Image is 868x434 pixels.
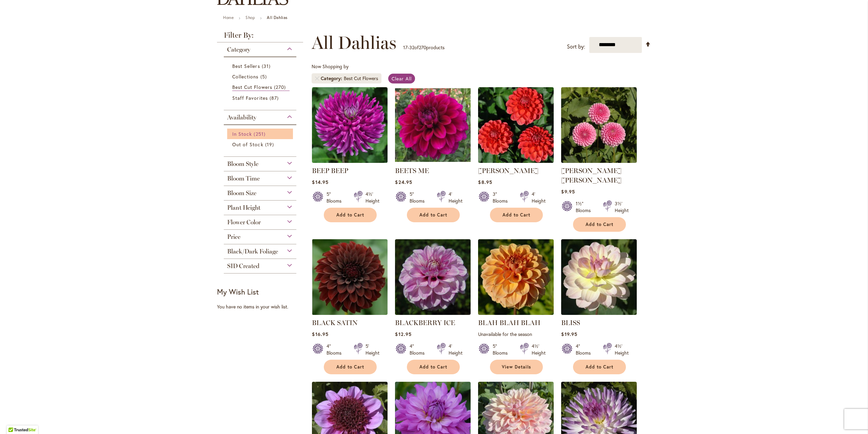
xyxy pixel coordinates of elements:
span: Now Shopping by [312,63,349,70]
img: BLACKBERRY ICE [395,239,471,315]
a: BLISS [561,310,637,316]
span: $16.95 [312,331,328,337]
a: [PERSON_NAME] [478,167,538,175]
div: 5" Blooms [327,191,346,204]
div: 1½" Blooms [576,200,595,214]
button: Add to Cart [407,360,460,374]
img: BLACK SATIN [312,239,388,315]
span: Staff Favorites [232,95,268,101]
span: Price [227,233,240,241]
button: Add to Cart [490,208,543,222]
button: Add to Cart [407,208,460,222]
a: BLACK SATIN [312,310,388,316]
a: BETTY ANNE [561,158,637,164]
span: Add to Cart [336,212,364,218]
span: Plant Height [227,204,260,211]
span: Best Cut Flowers [232,84,272,90]
div: 3" Blooms [493,191,512,204]
span: 5 [260,73,269,80]
a: BEEP BEEP [312,158,388,164]
div: 4' Height [449,191,462,204]
span: Add to Cart [419,212,447,218]
span: Collections [232,73,259,80]
img: BEEP BEEP [312,87,388,163]
span: Category [321,75,344,82]
div: Best Cut Flowers [344,75,378,82]
a: View Details [490,360,543,374]
span: In Stock [232,131,252,137]
span: $8.95 [478,179,492,185]
a: Blah Blah Blah [478,310,554,316]
span: Bloom Time [227,175,260,182]
span: Add to Cart [419,364,447,370]
a: BLACK SATIN [312,319,358,327]
p: Unavailable for the season [478,331,554,337]
span: Bloom Size [227,189,256,197]
span: Availability [227,114,256,121]
img: BLISS [561,239,637,315]
span: 87 [270,94,280,101]
a: Shop [245,15,255,20]
span: $12.95 [395,331,411,337]
div: 4" Blooms [327,343,346,356]
span: $14.95 [312,179,328,185]
div: 4' Height [532,191,546,204]
span: 270 [274,83,288,91]
span: 32 [409,44,414,51]
a: Collections [232,73,290,80]
strong: Filter By: [217,32,303,42]
span: Category [227,46,250,53]
iframe: Launch Accessibility Center [5,410,24,429]
div: 4½' Height [532,343,546,356]
a: Staff Favorites [232,94,290,101]
span: Out of Stock [232,141,263,148]
img: BETTY ANNE [561,87,637,163]
a: BEETS ME [395,167,429,175]
div: 5" Blooms [493,343,512,356]
span: 31 [262,62,272,70]
a: In Stock 251 [232,130,290,137]
div: 4" Blooms [576,343,595,356]
a: BEETS ME [395,158,471,164]
span: $19.95 [561,331,577,337]
a: Best Sellers [232,62,290,70]
span: Clear All [392,75,412,82]
span: All Dahlias [312,33,396,53]
div: 4½' Height [366,191,379,204]
button: Add to Cart [324,360,377,374]
a: Home [223,15,234,20]
span: 19 [265,141,276,148]
a: BLISS [561,319,580,327]
button: Add to Cart [324,208,377,222]
span: Add to Cart [586,222,613,227]
a: BEEP BEEP [312,167,348,175]
p: - of products [403,42,445,53]
span: Bloom Style [227,160,258,168]
div: 4' Height [449,343,462,356]
a: BLAH BLAH BLAH [478,319,540,327]
span: 251 [254,130,267,137]
button: Add to Cart [573,360,626,374]
span: $24.95 [395,179,412,185]
span: Best Sellers [232,63,260,69]
div: 4" Blooms [410,343,429,356]
strong: All Dahlias [267,15,288,20]
span: $9.95 [561,188,575,195]
span: View Details [502,364,531,370]
span: Flower Color [227,219,261,226]
span: Add to Cart [336,364,364,370]
span: SID Created [227,262,259,270]
a: BLACKBERRY ICE [395,310,471,316]
span: 17 [403,44,408,51]
div: You have no items in your wish list. [217,303,308,310]
div: 3½' Height [615,200,629,214]
span: Black/Dark Foliage [227,248,278,255]
img: BEETS ME [395,87,471,163]
a: Remove Category Best Cut Flowers [315,76,319,80]
a: Best Cut Flowers [232,83,290,91]
span: Add to Cart [586,364,613,370]
div: 4½' Height [615,343,629,356]
div: 5' Height [366,343,379,356]
a: Clear All [388,74,415,83]
span: Add to Cart [502,212,530,218]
